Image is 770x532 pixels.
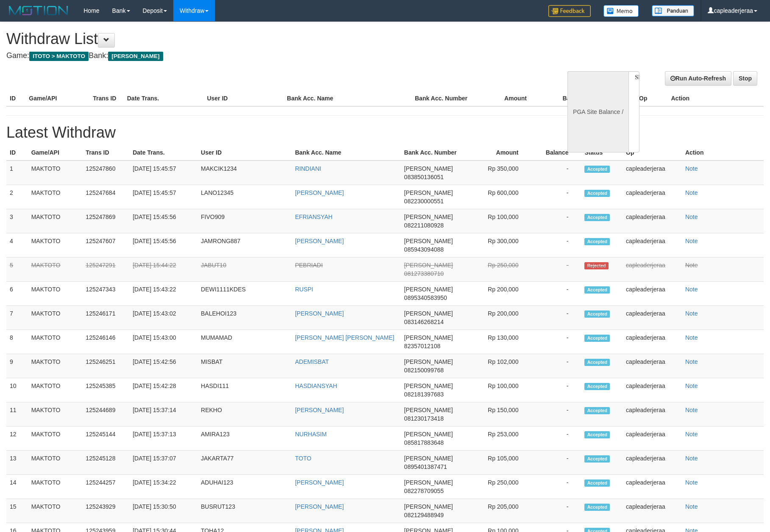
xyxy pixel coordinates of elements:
[129,354,197,378] td: [DATE] 15:42:56
[623,378,682,402] td: capleaderjeraa
[472,330,531,354] td: Rp 130,000
[6,124,764,141] h1: Latest Withdraw
[82,378,129,402] td: 125245385
[82,306,129,330] td: 125246171
[682,145,764,161] th: Action
[404,213,453,220] span: [PERSON_NAME]
[28,161,83,185] td: MAKTOTO
[292,145,400,161] th: Bank Acc. Name
[197,258,292,282] td: JABUT10
[197,378,292,402] td: HASDI111
[475,91,539,106] th: Amount
[295,479,344,486] a: [PERSON_NAME]
[129,209,197,233] td: [DATE] 15:45:56
[652,5,694,17] img: panduan.png
[401,145,473,161] th: Bank Acc. Number
[531,354,581,378] td: -
[82,185,129,209] td: 125247684
[404,238,453,244] span: [PERSON_NAME]
[584,504,610,511] span: Accepted
[6,91,25,106] th: ID
[472,258,531,282] td: Rp 250,000
[584,407,610,414] span: Accepted
[6,499,28,523] td: 15
[197,209,292,233] td: FIVO909
[531,499,581,523] td: -
[129,258,197,282] td: [DATE] 15:44:22
[203,91,284,106] th: User ID
[28,402,83,427] td: MAKTOTO
[82,499,129,523] td: 125243929
[472,475,531,499] td: Rp 250,000
[6,209,28,233] td: 3
[584,383,610,390] span: Accepted
[82,427,129,451] td: 125245144
[6,52,505,60] h4: Game: Bank:
[129,145,197,161] th: Date Trans.
[6,330,28,354] td: 8
[623,330,682,354] td: capleaderjeraa
[404,367,444,374] span: 082150099768
[25,91,89,106] th: Game/API
[685,262,698,269] a: Note
[623,145,682,161] th: Op
[404,189,453,196] span: [PERSON_NAME]
[28,258,83,282] td: MAKTOTO
[6,145,28,161] th: ID
[404,382,453,389] span: [PERSON_NAME]
[685,503,698,510] a: Note
[685,382,698,389] a: Note
[623,499,682,523] td: capleaderjeraa
[531,209,581,233] td: -
[6,30,505,47] h1: Withdraw List
[197,282,292,306] td: DEWI1111KDES
[404,407,453,413] span: [PERSON_NAME]
[82,209,129,233] td: 125247869
[404,343,441,349] span: 82357012108
[28,451,83,475] td: MAKTOTO
[531,145,581,161] th: Balance
[411,91,475,106] th: Bank Acc. Number
[567,71,628,152] div: PGA Site Balance /
[472,282,531,306] td: Rp 200,000
[584,262,608,269] span: Rejected
[28,233,83,258] td: MAKTOTO
[6,475,28,499] td: 14
[472,378,531,402] td: Rp 100,000
[108,52,163,61] span: [PERSON_NAME]
[295,358,329,365] a: ADEMISBAT
[531,282,581,306] td: -
[685,479,698,486] a: Note
[129,402,197,427] td: [DATE] 15:37:14
[685,431,698,438] a: Note
[129,451,197,475] td: [DATE] 15:37:07
[6,4,71,17] img: MOTION_logo.png
[685,189,698,196] a: Note
[6,258,28,282] td: 5
[584,214,610,221] span: Accepted
[685,358,698,365] a: Note
[665,71,731,86] a: Run Auto-Refresh
[6,161,28,185] td: 1
[623,161,682,185] td: capleaderjeraa
[28,145,83,161] th: Game/API
[28,330,83,354] td: MAKTOTO
[584,310,610,318] span: Accepted
[623,354,682,378] td: capleaderjeraa
[197,402,292,427] td: REKHO
[82,161,129,185] td: 125247860
[82,402,129,427] td: 125244689
[129,161,197,185] td: [DATE] 15:45:57
[197,475,292,499] td: ADUHAI123
[404,262,453,269] span: [PERSON_NAME]
[472,354,531,378] td: Rp 102,000
[668,91,764,106] th: Action
[295,407,344,413] a: [PERSON_NAME]
[531,427,581,451] td: -
[284,91,411,106] th: Bank Acc. Name
[295,262,322,269] a: PEBRIADI
[472,145,531,161] th: Amount
[129,185,197,209] td: [DATE] 15:45:57
[6,451,28,475] td: 13
[623,233,682,258] td: capleaderjeraa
